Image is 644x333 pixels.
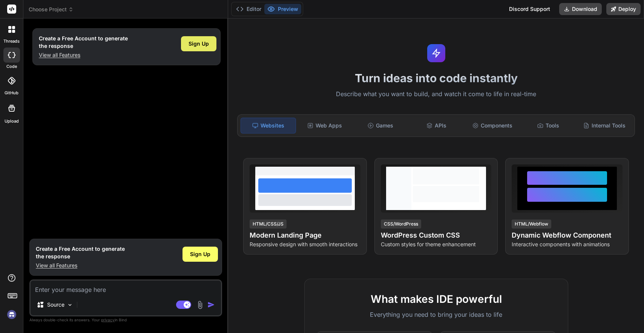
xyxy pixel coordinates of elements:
div: Tools [521,118,575,134]
div: HTML/Webflow [512,219,551,229]
p: Always double-check its answers. Your in Bind [29,316,222,324]
span: Sign Up [189,40,209,48]
div: APIs [409,118,463,134]
div: CSS/WordPress [381,219,421,229]
div: Games [353,118,408,134]
p: View all Features [36,262,125,269]
img: attachment [196,301,204,309]
div: Websites [241,118,296,134]
div: HTML/CSS/JS [250,219,287,229]
span: Sign Up [190,250,210,258]
h4: Modern Landing Page [250,230,360,241]
h4: WordPress Custom CSS [381,230,492,241]
label: GitHub [5,90,18,96]
label: code [6,63,17,70]
button: Editor [233,4,264,14]
span: Choose Project [29,6,74,13]
button: Download [559,3,602,15]
img: signin [5,308,18,321]
img: icon [207,301,215,308]
div: Internal Tools [577,118,632,134]
p: Everything you need to bring your ideas to life [317,310,556,319]
p: Source [47,301,64,308]
p: Responsive design with smooth interactions [250,241,360,248]
h1: Turn ideas into code instantly [233,71,639,85]
label: Upload [5,118,19,124]
p: Interactive components with animations [512,241,623,248]
h4: Dynamic Webflow Component [512,230,623,241]
p: View all Features [39,51,128,59]
button: Deploy [606,3,641,15]
h1: Create a Free Account to generate the response [39,35,128,50]
div: Components [465,118,520,134]
button: Preview [264,4,301,14]
p: Custom styles for theme enhancement [381,241,492,248]
label: threads [3,38,20,45]
span: privacy [101,318,115,322]
div: Discord Support [504,3,555,15]
h2: What makes IDE powerful [317,291,556,307]
div: Web Apps [297,118,352,134]
p: Describe what you want to build, and watch it come to life in real-time [233,89,639,99]
img: Pick Models [67,302,73,308]
h1: Create a Free Account to generate the response [36,245,125,260]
